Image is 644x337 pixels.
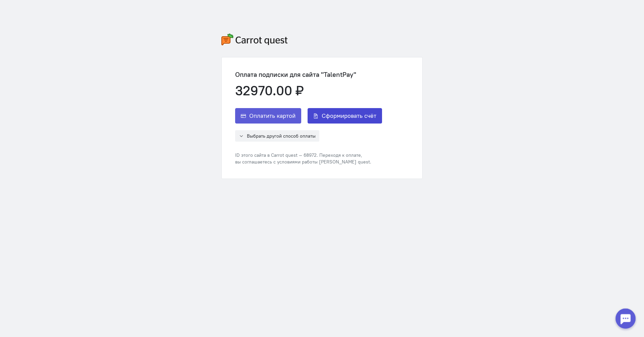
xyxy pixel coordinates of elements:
button: Выбрать другой способ оплаты [235,130,319,142]
button: Сформировать счёт [308,108,382,124]
img: carrot-quest-logo.svg [221,34,288,45]
span: Оплатить картой [249,112,296,120]
div: Оплата подписки для сайта "TalentPay" [235,71,382,78]
button: Оплатить картой [235,108,301,124]
div: 32970.00 ₽ [235,83,382,98]
span: Сформировать счёт [322,112,376,120]
div: ID этого сайта в Carrot quest — 68972. Переходя к оплате, вы соглашаетесь с условиями работы [PER... [235,152,382,165]
span: Выбрать другой способ оплаты [247,133,316,139]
